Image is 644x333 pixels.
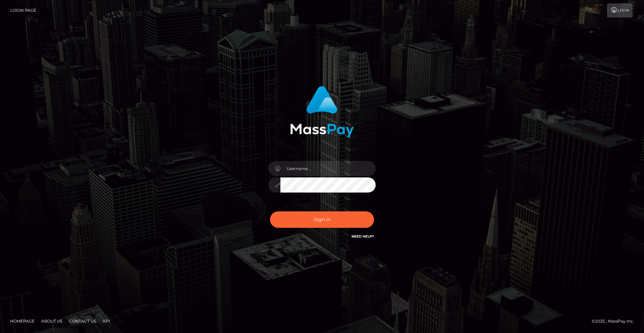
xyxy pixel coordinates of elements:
[592,318,639,325] div: © 2025 , MassPay Inc.
[352,234,374,239] a: Need Help?
[10,3,36,17] a: Login Page
[270,211,374,228] button: Sign in
[280,161,376,176] input: Username...
[100,316,113,326] a: API
[290,86,354,137] img: MassPay Login
[7,316,37,326] a: Homepage
[66,316,99,326] a: Contact Us
[607,3,633,17] a: Login
[39,316,65,326] a: About Us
